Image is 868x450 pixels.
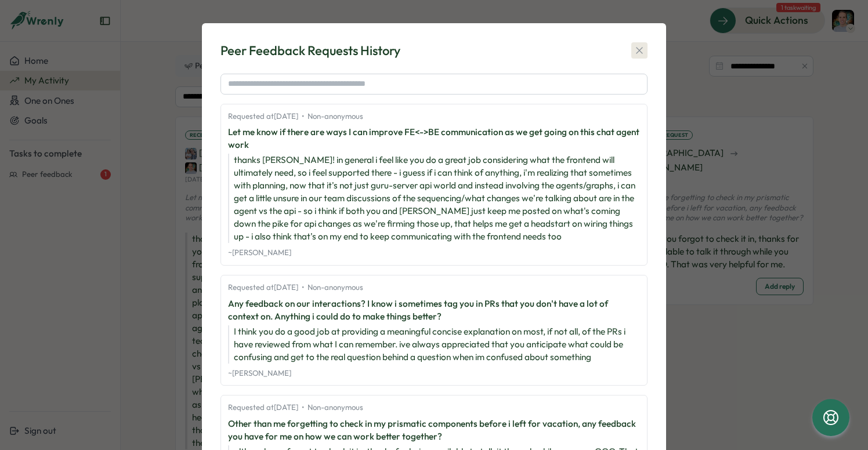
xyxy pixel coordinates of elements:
p: Let me know if there are ways I can improve FE<->BE communication as we get going on this chat ag... [228,126,640,151]
p: ~ [PERSON_NAME] [228,368,640,379]
span: Requested at [DATE] [228,282,298,293]
p: Any feedback on our interactions? I know i sometimes tag you in PRs that you don't have a lot of ... [228,297,640,323]
p: Other than me forgetting to check in my prismatic components before i left for vacation, any feed... [228,418,640,443]
span: Non-anonymous [308,282,363,293]
p: ~ [PERSON_NAME] [228,248,640,258]
span: Requested at [DATE] [228,111,298,122]
span: Non-anonymous [308,402,363,413]
span: • [302,402,304,413]
span: • [302,282,304,293]
span: Non-anonymous [308,111,363,122]
p: I think you do a good job at providing a meaningful concise explanation on most, if not all, of t... [228,325,640,364]
span: • [302,111,304,122]
span: Requested at [DATE] [228,402,298,413]
p: thanks [PERSON_NAME]! in general i feel like you do a great job considering what the frontend wil... [228,154,640,243]
div: Peer Feedback Requests History [220,42,400,60]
